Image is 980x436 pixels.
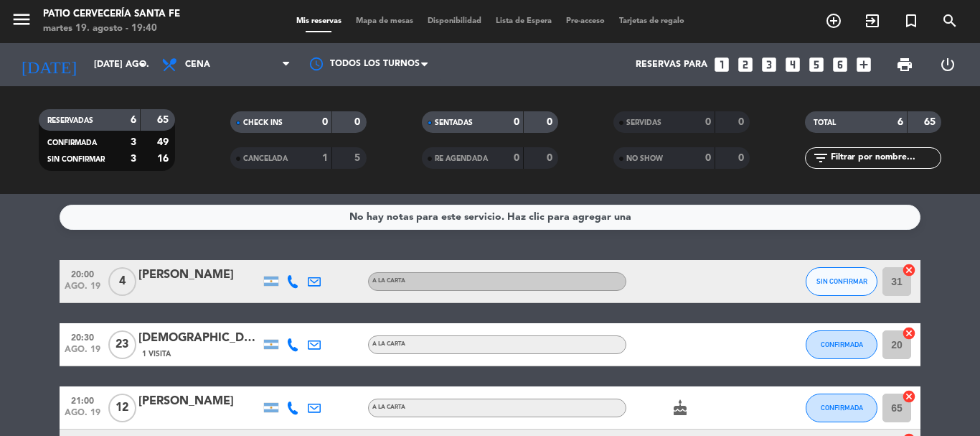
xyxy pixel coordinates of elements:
span: Tarjetas de regalo [612,17,692,25]
span: CANCELADA [243,155,288,162]
span: CHECK INS [243,119,283,126]
span: Disponibilidad [420,17,489,25]
strong: 3 [131,137,136,147]
strong: 0 [738,117,747,127]
div: [DEMOGRAPHIC_DATA][PERSON_NAME] [138,329,260,348]
i: looks_4 [783,55,802,74]
i: looks_6 [831,55,849,74]
i: cancel [902,326,916,340]
span: CONFIRMADA [821,404,863,412]
strong: 0 [705,153,711,163]
span: 20:00 [65,265,100,282]
strong: 0 [547,153,555,163]
span: Cena [185,60,210,70]
div: No hay notas para este servicio. Haz clic para agregar una [349,209,631,226]
i: filter_list [812,149,829,167]
span: A LA CARTA [372,278,405,284]
strong: 49 [157,137,171,147]
i: add_circle_outline [825,12,842,29]
i: arrow_drop_down [133,56,151,73]
strong: 6 [897,117,903,127]
div: martes 19. agosto - 19:40 [43,22,180,36]
i: menu [11,9,32,30]
span: Lista de Espera [489,17,559,25]
span: 12 [108,394,136,422]
span: RESERVADAS [47,117,93,124]
i: turned_in_not [903,12,920,29]
span: print [896,56,913,73]
span: 23 [108,330,136,359]
i: add_box [854,55,873,74]
div: [PERSON_NAME] [138,392,260,411]
button: CONFIRMADA [806,330,877,359]
i: cake [672,399,689,417]
span: CONFIRMADA [821,340,863,348]
strong: 16 [157,154,171,164]
span: SIN CONFIRMAR [816,277,867,285]
i: exit_to_app [864,12,881,29]
strong: 0 [514,153,519,163]
strong: 6 [131,115,136,125]
span: ago. 19 [65,408,100,425]
button: SIN CONFIRMAR [806,267,877,296]
strong: 3 [131,154,136,164]
div: [PERSON_NAME] [138,266,260,284]
span: NO SHOW [626,155,663,162]
strong: 0 [354,117,363,127]
strong: 0 [514,117,519,127]
span: ago. 19 [65,345,100,361]
span: SERVIDAS [626,119,661,126]
i: cancel [902,263,916,277]
span: ago. 19 [65,282,100,298]
span: SIN CONFIRMAR [47,156,105,163]
span: Mapa de mesas [349,17,420,25]
span: Pre-acceso [559,17,612,25]
i: [DATE] [11,49,87,80]
strong: 5 [354,153,363,163]
div: Patio Cervecería Santa Fe [43,7,180,22]
i: looks_two [736,55,755,74]
span: 21:00 [65,391,100,408]
strong: 0 [705,117,711,127]
span: 4 [108,267,136,296]
span: 1 Visita [142,348,171,360]
span: Mis reservas [289,17,349,25]
strong: 0 [547,117,555,127]
strong: 65 [157,115,171,125]
i: looks_one [712,55,731,74]
span: RE AGENDADA [435,155,488,162]
strong: 1 [322,153,328,163]
span: A LA CARTA [372,341,405,347]
strong: 65 [924,117,938,127]
strong: 0 [738,153,747,163]
span: SENTADAS [435,119,473,126]
span: A LA CARTA [372,404,405,410]
span: Reservas para [636,60,707,70]
button: menu [11,9,32,35]
strong: 0 [322,117,328,127]
button: CONFIRMADA [806,394,877,422]
i: looks_3 [760,55,778,74]
input: Filtrar por nombre... [829,150,941,166]
i: cancel [902,389,916,404]
i: looks_5 [807,55,826,74]
span: 20:30 [65,328,100,345]
div: LOG OUT [926,43,969,86]
i: power_settings_new [939,56,956,73]
i: search [941,12,958,29]
span: CONFIRMADA [47,139,97,147]
span: TOTAL [814,119,836,126]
